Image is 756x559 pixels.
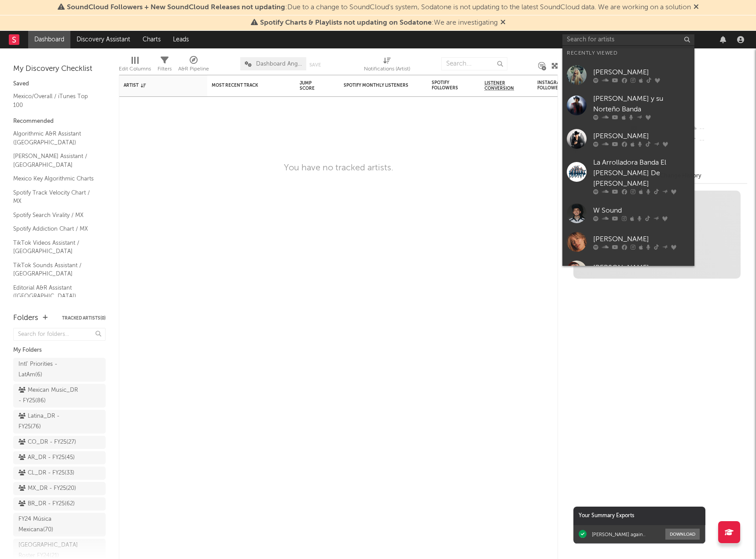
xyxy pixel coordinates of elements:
[18,452,75,463] div: AR_DR - FY25 ( 45 )
[13,410,106,434] a: Latina_DR - FY25(76)
[18,483,76,494] div: MX_DR - FY25 ( 20 )
[119,64,151,74] div: Edit Columns
[573,507,705,525] div: Your Summary Exports
[484,81,515,91] span: Listener Conversion
[13,345,106,356] div: My Folders
[18,499,75,509] div: BR_DR - FY25 ( 62 )
[562,34,694,45] input: Search for artists
[562,228,694,256] a: [PERSON_NAME]
[18,514,81,535] div: FY24 Música Mexicana ( 70 )
[344,83,410,88] div: Spotify Monthly Listeners
[593,234,690,244] div: [PERSON_NAME]
[119,53,151,78] div: Edit Columns
[18,411,81,432] div: Latina_DR - FY25 ( 76 )
[562,256,694,285] a: [PERSON_NAME]
[13,129,97,147] a: Algorithmic A&R Assistant ([GEOGRAPHIC_DATA])
[13,116,106,127] div: Recommended
[178,53,209,78] div: A&R Pipeline
[309,63,321,67] button: Save
[592,531,646,537] div: [PERSON_NAME] again..
[13,513,106,537] a: FY24 Música Mexicana(70)
[260,19,432,26] span: Spotify Charts & Playlists not updating on Sodatone
[364,64,410,74] div: Notifications (Artist)
[13,497,106,511] a: BR_DR - FY25(62)
[567,48,690,59] div: Recently Viewed
[562,125,694,153] a: [PERSON_NAME]
[124,83,190,88] div: Artist
[62,316,106,320] button: Tracked Artists(0)
[256,61,302,67] span: Dashboard Anglo
[593,131,690,141] div: [PERSON_NAME]
[13,436,106,449] a: CO_DR - FY25(27)
[158,64,172,74] div: Filters
[562,153,694,199] a: La Arrolladora Banda El [PERSON_NAME] De [PERSON_NAME]
[13,313,38,324] div: Folders
[13,261,97,279] a: TikTok Sounds Assistant / [GEOGRAPHIC_DATA]
[13,238,97,256] a: TikTok Videos Assistant / [GEOGRAPHIC_DATA]
[13,224,97,234] a: Spotify Addiction Chart / MX
[260,19,498,26] span: : We are investigating
[593,67,690,77] div: [PERSON_NAME]
[18,468,74,478] div: CL_DR - FY25 ( 33 )
[593,205,690,216] div: W Sound
[441,57,507,70] input: Search...
[13,451,106,464] a: AR_DR - FY25(45)
[13,92,97,110] a: Mexico/Overall / iTunes Top 100
[562,199,694,228] a: W Sound
[562,61,694,89] a: [PERSON_NAME]
[432,80,462,91] div: Spotify Followers
[158,53,172,78] div: Filters
[13,482,106,495] a: MX_DR - FY25(20)
[13,283,97,301] a: Editorial A&R Assistant ([GEOGRAPHIC_DATA])
[28,31,70,48] a: Dashboard
[67,4,285,11] span: SoundCloud Followers + New SoundCloud Releases not updating
[593,262,690,273] div: [PERSON_NAME]
[562,89,694,125] a: [PERSON_NAME] y su Norteño Banda
[13,467,106,480] a: CL_DR - FY25(33)
[537,80,568,91] div: Instagram Followers
[593,94,690,115] div: [PERSON_NAME] y su Norteño Banda
[689,135,747,146] div: --
[284,163,393,173] div: You have no tracked artists.
[689,123,747,135] div: --
[136,31,167,48] a: Charts
[18,437,76,448] div: CO_DR - FY25 ( 27 )
[364,53,410,78] div: Notifications (Artist)
[13,79,106,89] div: Saved
[178,64,209,74] div: A&R Pipeline
[13,384,106,408] a: Mexican Music_DR - FY25(86)
[212,83,278,88] div: Most Recent Track
[13,210,97,220] a: Spotify Search Virality / MX
[593,158,690,189] div: La Arrolladora Banda El [PERSON_NAME] De [PERSON_NAME]
[300,81,322,91] div: Jump Score
[13,188,97,206] a: Spotify Track Velocity Chart / MX
[18,385,81,406] div: Mexican Music_DR - FY25 ( 86 )
[13,358,106,382] a: Intl' Priorities - LatAm(6)
[13,151,97,169] a: [PERSON_NAME] Assistant / [GEOGRAPHIC_DATA]
[13,328,106,341] input: Search for folders...
[500,19,506,26] span: Dismiss
[13,64,106,74] div: My Discovery Checklist
[665,529,700,540] button: Download
[18,359,81,380] div: Intl' Priorities - LatAm ( 6 )
[13,174,97,184] a: Mexico Key Algorithmic Charts
[694,4,699,11] span: Dismiss
[70,31,136,48] a: Discovery Assistant
[67,4,691,11] span: : Due to a change to SoundCloud's system, Sodatone is not updating to the latest SoundCloud data....
[167,31,195,48] a: Leads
